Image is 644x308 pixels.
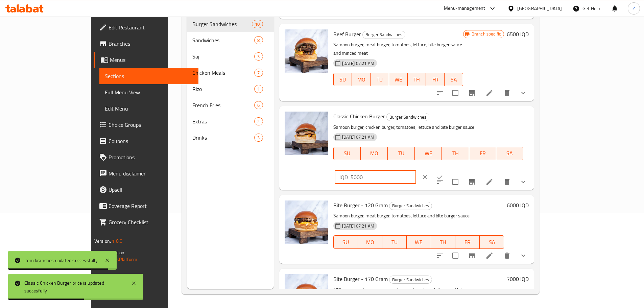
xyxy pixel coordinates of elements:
h6: 7000 IQD [507,274,529,284]
a: Grocery Checklist [94,214,198,230]
button: SA [480,235,504,249]
div: items [254,101,263,109]
span: Chicken Meals [192,69,255,77]
h6: 6500 IQD [507,29,529,39]
span: Burger Sandwiches [363,31,405,39]
span: Coverage Report [109,202,193,210]
span: Burger Sandwiches [389,276,432,284]
button: FR [469,147,496,160]
span: SU [336,75,350,85]
button: sort-choices [432,247,448,264]
button: SU [333,147,361,160]
span: SA [482,237,501,247]
button: clear [418,170,432,185]
button: TH [408,73,426,86]
a: Full Menu View [99,84,198,100]
div: French Fries [192,101,255,109]
div: items [254,36,263,44]
p: Samoon burger, meat burger, tomatoes, lettuce and bite burger sauce [333,212,504,220]
span: Branch specific [469,31,504,37]
a: Choice Groups [94,117,198,133]
span: Upsell [109,186,193,194]
span: Beef Burger [333,29,361,39]
div: Burger Sandwiches10 [187,16,274,32]
span: TU [385,237,404,247]
div: items [254,134,263,142]
span: Select to update [448,248,462,263]
p: IQD [339,173,348,181]
span: Burger Sandwiches [387,113,429,121]
button: TH [431,235,455,249]
span: Coupons [109,137,193,145]
div: Sandwiches [192,36,255,44]
button: SU [333,235,358,249]
span: 7 [255,70,262,76]
button: delete [499,247,515,264]
a: Menu disclaimer [94,165,198,182]
div: Drinks3 [187,129,274,146]
img: Classic Chicken Burger [285,112,328,155]
button: show more [515,85,531,101]
div: Burger Sandwiches [362,31,405,39]
span: Menu disclaimer [109,169,193,177]
a: Edit Restaurant [94,19,198,35]
span: Burger Sandwiches [389,202,432,210]
span: Rizo [192,85,255,93]
button: delete [499,85,515,101]
span: [DATE] 07:21 AM [339,223,377,229]
span: Branches [109,40,193,48]
span: TH [434,237,453,247]
span: Get support on: [94,248,125,257]
button: ok [432,170,447,185]
span: [DATE] 07:21 AM [339,60,377,67]
h6: 6000 IQD [507,200,529,210]
div: items [254,117,263,125]
span: TH [445,148,466,158]
div: Burger Sandwiches [192,20,252,28]
img: Bite Burger - 120 Gram [285,200,328,244]
span: TH [410,75,424,85]
div: items [254,52,263,61]
button: TU [388,147,415,160]
a: Edit Menu [99,100,198,117]
div: Rizo1 [187,81,274,97]
span: Grocery Checklist [109,218,193,226]
span: 1.0.0 [112,237,122,245]
button: sort-choices [432,174,448,190]
a: Upsell [94,182,198,198]
div: Item branches updated successfully [24,257,98,264]
button: MO [361,147,388,160]
span: Saj [192,52,255,61]
nav: Menu sections [187,13,274,148]
div: items [254,69,263,77]
span: 3 [255,135,262,141]
span: Choice Groups [109,121,193,129]
span: Classic Chicken Burger [333,111,385,121]
div: Classic Chicken Burger price is updated succesfully [24,279,124,294]
div: Chicken Meals7 [187,65,274,81]
span: 6 [255,102,262,109]
button: MO [358,235,382,249]
span: Sections [105,72,193,80]
button: WE [415,147,442,160]
button: show more [515,174,531,190]
button: FR [455,235,480,249]
span: TU [390,148,412,158]
span: Menus [110,56,193,64]
button: TH [442,147,469,160]
span: Drinks [192,134,255,142]
button: SA [445,73,463,86]
a: Menus [94,52,198,68]
svg: Show Choices [519,178,527,186]
button: Branch-specific-item [464,174,480,190]
a: Edit menu item [485,252,494,260]
span: TU [373,75,386,85]
span: Promotions [109,153,193,161]
span: Bite Burger - 170 Gram [333,274,388,284]
span: Extras [192,117,255,125]
button: TU [371,73,389,86]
